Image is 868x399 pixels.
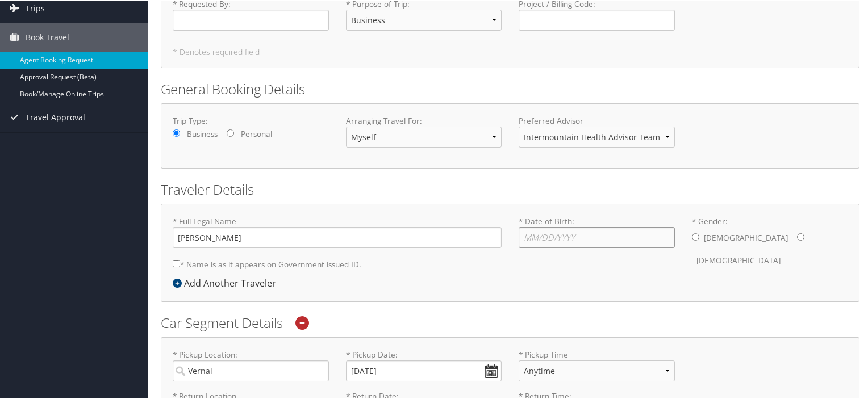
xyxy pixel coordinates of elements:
[173,215,502,247] label: * Full Legal Name
[346,348,502,380] label: * Pickup Date:
[519,9,675,30] input: Project / Billing Code:
[797,232,804,240] input: * Gender:[DEMOGRAPHIC_DATA][DEMOGRAPHIC_DATA]
[26,22,69,51] span: Book Travel
[161,78,859,98] h2: General Booking Details
[161,179,859,198] h2: Traveler Details
[696,249,781,270] label: [DEMOGRAPHIC_DATA]
[173,253,361,274] label: * Name is as it appears on Government issued ID.
[346,9,502,30] select: * Purpose of Trip:
[173,9,329,30] input: * Requested By:
[346,114,502,125] label: Arranging Travel For:
[519,215,675,247] label: * Date of Birth:
[173,348,329,380] label: * Pickup Location:
[173,226,502,247] input: * Full Legal Name
[173,259,180,266] input: * Name is as it appears on Government issued ID.
[161,312,859,331] h2: Car Segment Details
[173,114,329,125] label: Trip Type:
[692,215,848,271] label: * Gender:
[241,127,272,138] label: Personal
[519,226,675,247] input: * Date of Birth:
[692,232,699,240] input: * Gender:[DEMOGRAPHIC_DATA][DEMOGRAPHIC_DATA]
[519,348,675,389] label: * Pickup Time
[704,226,788,247] label: [DEMOGRAPHIC_DATA]
[173,47,848,55] h5: * Denotes required field
[519,114,675,125] label: Preferred Advisor
[26,102,85,131] span: Travel Approval
[187,127,218,138] label: Business
[519,359,675,380] select: * Pickup Time
[173,275,282,289] div: Add Another Traveler
[346,359,502,380] input: * Pickup Date:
